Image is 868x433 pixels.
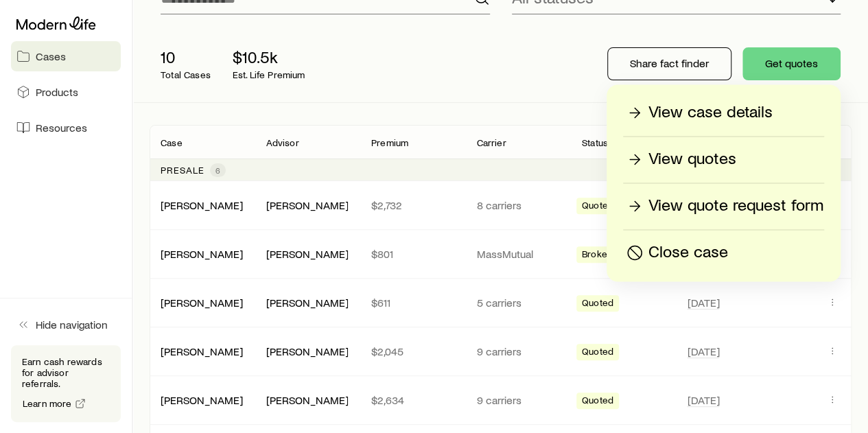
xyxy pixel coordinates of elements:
span: Quoted [582,200,613,214]
p: $801 [371,247,454,261]
div: [PERSON_NAME] [266,247,348,261]
p: 10 [161,47,211,67]
p: 8 carriers [476,198,559,212]
span: 6 [215,165,220,176]
span: Quoted [582,395,613,409]
a: View quotes [623,148,824,172]
a: Cases [11,41,121,71]
p: $2,045 [371,344,454,358]
a: [PERSON_NAME] [161,393,243,406]
p: Premium [371,137,408,148]
p: MassMutual [476,247,559,261]
div: [PERSON_NAME] [161,296,243,310]
button: Hide navigation [11,309,121,340]
span: Hide navigation [36,318,108,331]
p: $611 [371,296,454,309]
a: Products [11,77,121,107]
p: Status [582,137,608,148]
span: Brokerage Review [582,248,661,263]
span: Learn more [23,399,72,408]
button: Get quotes [742,47,841,80]
span: Quoted [582,297,613,312]
div: [PERSON_NAME] [266,296,348,310]
div: [PERSON_NAME] [266,393,348,408]
p: Advisor [266,137,298,148]
div: [PERSON_NAME] [161,247,243,261]
span: Products [36,85,78,99]
div: [PERSON_NAME] [266,344,348,359]
a: [PERSON_NAME] [161,344,243,358]
a: Resources [11,113,121,143]
span: Quoted [582,346,613,360]
p: View quotes [648,148,736,170]
div: [PERSON_NAME] [266,198,348,213]
a: [PERSON_NAME] [161,247,243,260]
p: View case details [648,102,773,124]
p: View quote request form [648,195,823,217]
button: Share fact finder [607,47,731,80]
p: $2,732 [371,198,454,212]
p: 9 carriers [476,344,559,358]
a: [PERSON_NAME] [161,296,243,309]
a: View case details [623,101,824,125]
p: Earn cash rewards for advisor referrals. [22,356,110,389]
p: Case [161,137,183,148]
p: Total Cases [161,69,211,80]
p: Est. Life Premium [233,69,305,80]
button: Close case [623,241,824,265]
a: [PERSON_NAME] [161,198,243,211]
a: View quote request form [623,194,824,218]
span: [DATE] [687,344,719,358]
p: $10.5k [233,47,305,67]
p: Share fact finder [630,56,709,70]
p: Carrier [476,137,506,148]
span: Cases [36,49,66,63]
div: [PERSON_NAME] [161,393,243,408]
p: $2,634 [371,393,454,407]
span: Resources [36,121,87,134]
div: [PERSON_NAME] [161,344,243,359]
span: [DATE] [687,393,719,407]
p: Presale [161,165,204,176]
p: 9 carriers [476,393,559,407]
p: 5 carriers [476,296,559,309]
div: Earn cash rewards for advisor referrals.Learn more [11,345,121,422]
div: [PERSON_NAME] [161,198,243,213]
span: [DATE] [687,296,719,309]
p: Close case [648,242,728,264]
